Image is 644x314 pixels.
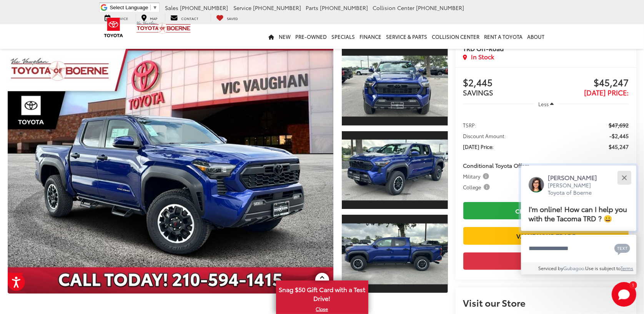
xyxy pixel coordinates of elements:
[463,132,506,140] span: Discount Amount:
[463,172,491,180] span: Military
[521,165,636,274] div: Close[PERSON_NAME][PERSON_NAME] Toyota of BoerneI'm online! How can I help you with the Tacoma TR...
[416,4,464,12] span: [PHONE_NUMBER]
[482,24,525,49] a: Rent a Toyota
[612,240,632,257] button: Chat with SMS
[584,87,629,97] span: [DATE] Price:
[341,140,449,200] img: 2025 Toyota Tacoma TRD Off-Road
[463,172,492,180] button: Military
[548,182,605,197] p: [PERSON_NAME] Toyota of Boerne
[373,4,414,12] span: Collision Center
[463,252,629,270] button: Get Price Now
[5,45,337,295] img: 2025 Toyota Tacoma TRD Off-Road
[538,100,549,107] span: Less
[564,265,586,271] a: Gubagoo.
[341,56,449,117] img: 2025 Toyota Tacoma TRD Off-Road
[277,24,293,49] a: New
[463,87,494,97] span: SAVINGS
[342,47,448,126] a: Expand Photo 1
[430,24,482,49] a: Collision Center
[616,169,632,186] button: Close
[110,5,158,10] a: Select Language​
[546,77,629,89] span: $45,247
[99,15,128,40] img: Toyota
[293,24,329,49] a: Pre-Owned
[463,227,629,244] a: Value Your Trade
[463,202,629,219] a: Check Availability
[306,4,318,12] span: Parts
[609,121,629,129] span: $47,692
[621,265,634,271] a: Terms
[463,183,491,191] span: College
[253,4,301,12] span: [PHONE_NUMBER]
[320,4,368,12] span: [PHONE_NUMBER]
[463,77,546,89] span: $2,445
[329,24,358,49] a: Specials
[548,173,605,182] p: [PERSON_NAME]
[612,282,636,307] button: Toggle Chat Window
[110,5,148,10] span: Select Language
[227,16,238,21] span: Saved
[609,143,629,150] span: $45,247
[136,21,191,34] img: Vic Vaughan Toyota of Boerne
[463,297,629,307] h2: Visit our Store
[614,243,630,255] svg: Text
[612,282,636,307] svg: Start Chat
[534,97,557,111] button: Less
[463,121,477,129] span: TSRP:
[463,143,494,150] span: [DATE] Price:
[136,14,163,22] a: Map
[165,14,205,22] a: Contact
[471,52,494,61] span: In Stock
[342,130,448,210] a: Expand Photo 2
[180,4,228,12] span: [PHONE_NUMBER]
[632,283,634,287] span: 1
[99,14,134,22] a: Service
[586,265,621,271] span: Use is subject to
[165,4,178,12] span: Sales
[529,204,627,223] span: I'm online! How can I help you with the Tacoma TRD ? 😀
[8,273,23,285] a: Get Price Drop Alert
[8,47,333,294] a: Expand Photo 0
[233,4,251,12] span: Service
[609,132,629,140] span: -$2,445
[463,183,493,191] button: College
[521,235,636,262] textarea: Type your message
[358,24,384,49] a: Finance
[341,223,449,284] img: 2025 Toyota Tacoma TRD Off-Road
[342,214,448,294] a: Expand Photo 3
[384,24,430,49] a: Service & Parts: Opens in a new tab
[153,5,158,10] span: ▼
[525,24,547,49] a: About
[463,162,530,169] span: Conditional Toyota Offers
[266,24,277,49] a: Home
[211,14,244,22] a: My Saved Vehicles
[277,281,368,305] span: Snag $50 Gift Card with a Test Drive!
[539,265,564,271] span: Serviced by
